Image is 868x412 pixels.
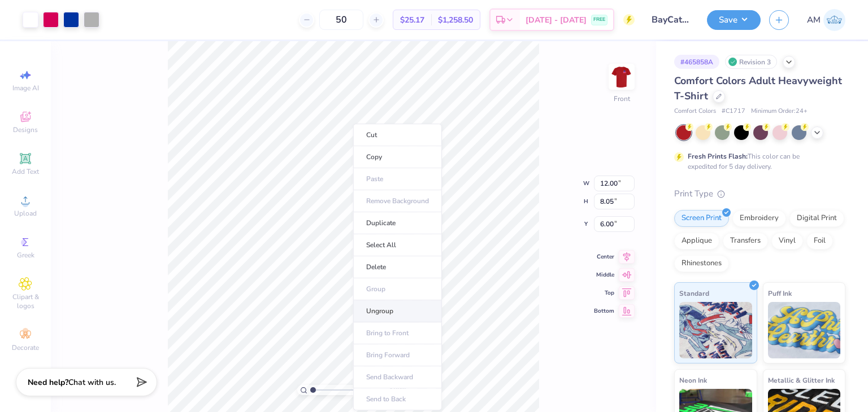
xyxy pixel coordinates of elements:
[807,14,821,27] span: AM
[807,9,845,31] a: AM
[353,146,442,168] li: Copy
[17,251,34,260] span: Greek
[674,233,719,249] div: Applique
[768,302,841,358] img: Puff Ink
[674,107,716,116] span: Comfort Colors
[674,255,729,272] div: Rhinestones
[594,253,614,261] span: Center
[68,377,116,388] span: Chat with us.
[438,14,473,26] span: $1,258.50
[722,107,745,116] span: # C1717
[593,16,605,24] span: FREE
[679,302,752,358] img: Standard
[679,374,707,386] span: Neon Ink
[594,307,614,315] span: Bottom
[679,287,709,299] span: Standard
[353,212,442,234] li: Duplicate
[725,55,777,69] div: Revision 3
[789,210,844,227] div: Digital Print
[12,167,39,176] span: Add Text
[707,10,761,30] button: Save
[732,210,786,227] div: Embroidery
[771,233,803,249] div: Vinyl
[12,84,39,93] span: Image AI
[353,300,442,322] li: Ungroup
[723,233,768,249] div: Transfers
[823,9,845,31] img: Abhinav Mohan
[12,343,39,352] span: Decorate
[353,124,442,146] li: Cut
[674,74,842,103] span: Comfort Colors Adult Heavyweight T-Shirt
[28,377,68,388] strong: Need help?
[14,209,37,218] span: Upload
[674,210,729,227] div: Screen Print
[643,8,698,31] input: Untitled Design
[353,234,442,256] li: Select All
[768,287,792,299] span: Puff Ink
[6,292,45,310] span: Clipart & logos
[674,55,719,69] div: # 465858A
[768,374,835,386] span: Metallic & Glitter Ink
[594,289,614,297] span: Top
[319,10,363,30] input: – –
[400,14,424,26] span: $25.17
[806,233,833,249] div: Foil
[594,271,614,279] span: Middle
[526,14,587,26] span: [DATE] - [DATE]
[688,151,827,172] div: This color can be expedited for 5 day delivery.
[610,65,633,88] img: Front
[751,107,808,116] span: Minimum Order: 24 +
[614,94,630,104] div: Front
[13,125,38,134] span: Designs
[674,187,845,200] div: Print Type
[688,152,748,161] strong: Fresh Prints Flash:
[353,256,442,278] li: Delete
